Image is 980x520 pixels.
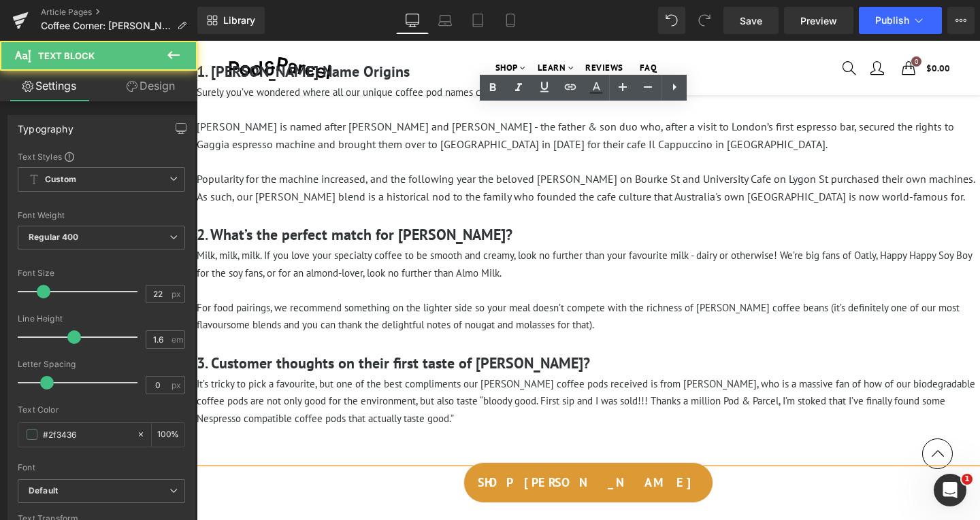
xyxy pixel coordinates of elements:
[494,7,527,34] a: Mobile
[171,335,183,344] span: em
[461,7,494,34] a: Tablet
[800,14,837,28] span: Preview
[29,485,58,497] i: Default
[962,474,973,485] span: 1
[101,71,200,101] a: Design
[18,116,73,135] div: Typography
[41,20,171,31] span: Coffee Corner: [PERSON_NAME]
[396,7,429,34] a: Desktop
[171,381,183,389] span: px
[18,268,185,278] div: Font Size
[18,360,185,369] div: Letter Spacing
[197,7,265,34] a: New Library
[740,14,762,28] span: Save
[31,63,201,88] input: Your name
[281,434,502,449] span: SHOP [PERSON_NAME]
[267,421,517,462] a: SHOP [PERSON_NAME]
[947,7,975,34] button: More
[18,314,185,324] div: Line Height
[31,128,378,216] textarea: Tell us briefly what you're after...
[43,427,130,442] input: Color
[429,7,461,34] a: Laptop
[18,151,185,162] div: Text Styles
[691,7,718,34] button: Redo
[171,290,183,298] span: px
[142,32,266,53] strong: Enquiry Form
[208,95,378,121] input: Your contact number
[18,463,185,472] div: Font
[307,237,344,249] span: Submit
[223,14,255,27] span: Library
[208,63,378,88] input: Your email address
[41,7,197,18] a: Article Pages
[875,15,909,26] span: Publish
[293,228,378,257] button: Submit
[29,232,79,242] b: Regular 400
[859,7,942,34] button: Publish
[152,423,184,447] div: %
[38,50,95,61] span: Text Block
[18,211,185,220] div: Font Weight
[934,474,966,506] iframe: Intercom live chat
[18,405,185,415] div: Text Color
[45,174,76,186] b: Custom
[658,7,685,34] button: Undo
[784,7,853,34] a: Preview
